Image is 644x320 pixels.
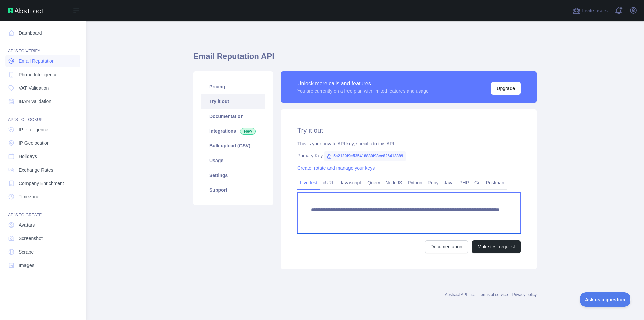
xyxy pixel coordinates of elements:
a: IBAN Validation [5,95,80,107]
span: Email Reputation [19,58,55,64]
a: Settings [201,168,265,183]
a: Images [5,259,80,271]
button: Invite users [571,5,609,16]
span: VAT Validation [19,85,49,91]
div: API'S TO LOOKUP [5,109,80,122]
a: Company Enrichment [5,177,80,189]
span: Timezone [19,193,39,200]
a: jQuery [364,177,383,188]
a: Live test [297,177,320,188]
a: Scrape [5,246,80,258]
a: Integrations New [201,124,265,138]
iframe: Toggle Customer Support [580,292,631,307]
a: cURL [320,177,337,188]
a: Postman [483,177,507,188]
h1: Email Reputation API [193,51,537,67]
a: Phone Intelligence [5,68,80,81]
a: PHP [457,177,472,188]
a: NodeJS [383,177,405,188]
a: Holidays [5,150,80,163]
a: Pricing [201,79,265,94]
a: Ruby [425,177,441,188]
span: Company Enrichment [19,180,64,187]
h2: Try it out [297,126,521,135]
span: Images [19,262,34,269]
a: Documentation [201,109,265,124]
span: Phone Intelligence [19,71,57,78]
img: Abstract API [8,8,44,13]
a: Avatars [5,219,80,231]
a: Abstract API Inc. [445,292,475,297]
a: Python [405,177,425,188]
span: 5a2129f9e535418889f98ce826413889 [324,151,406,161]
a: Terms of service [479,292,508,297]
span: Holidays [19,153,37,160]
a: Dashboard [5,27,80,39]
a: VAT Validation [5,82,80,94]
button: Upgrade [491,82,521,95]
span: IP Intelligence [19,126,48,133]
a: Try it out [201,94,265,109]
a: Usage [201,153,265,168]
span: Invite users [582,7,608,15]
span: Scrape [19,248,34,255]
span: Exchange Rates [19,167,53,173]
span: Avatars [19,222,35,228]
a: Java [441,177,457,188]
a: Privacy policy [512,292,537,297]
div: This is your private API key, specific to this API. [297,140,521,147]
div: API'S TO CREATE [5,204,80,218]
a: Javascript [337,177,364,188]
a: IP Geolocation [5,137,80,149]
div: API'S TO VERIFY [5,40,80,54]
span: IP Geolocation [19,140,50,146]
div: Unlock more calls and features [297,80,429,88]
span: IBAN Validation [19,98,51,105]
a: Documentation [425,240,468,253]
a: Create, rotate and manage your keys [297,165,375,171]
a: Bulk upload (CSV) [201,138,265,153]
a: Support [201,183,265,197]
a: Exchange Rates [5,164,80,176]
div: You are currently on a free plan with limited features and usage [297,88,429,94]
a: Email Reputation [5,55,80,67]
span: New [240,128,256,135]
a: Screenshot [5,232,80,244]
button: Make test request [472,240,521,253]
a: Go [472,177,483,188]
a: Timezone [5,191,80,203]
a: IP Intelligence [5,124,80,136]
div: Primary Key: [297,152,521,159]
span: Screenshot [19,235,43,242]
